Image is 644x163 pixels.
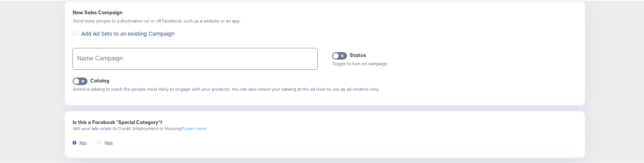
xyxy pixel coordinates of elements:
a: Learn more [184,125,207,130]
span: Yes [104,138,113,146]
div: Send more people to a destination on or off Facebook, such as a website or an app. [73,18,577,23]
div: Toggle to turn on campaign [332,60,577,66]
div: Status [350,51,366,58]
div: Catalog [90,76,109,84]
div: Is this a Facebook 'Special Category'? [73,118,577,125]
div: Will your ads relate to Credit, Employment or Housing? [73,125,577,130]
div: New Sales Campaign [73,8,577,15]
input: Enter your campaign name [73,48,317,69]
div: Select a catalog to reach the people most likely to engage with your products. You can also selec... [73,86,577,91]
span: No [79,138,87,146]
span: Add Ad Sets to an existing Campaign [81,29,174,36]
